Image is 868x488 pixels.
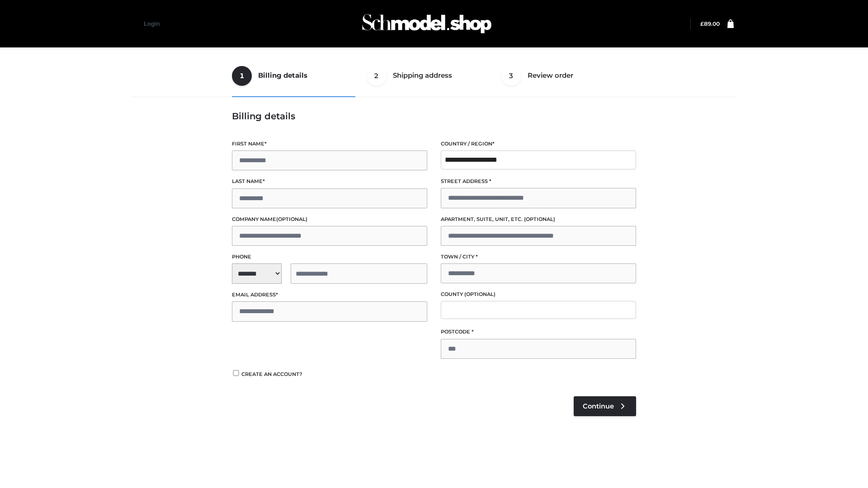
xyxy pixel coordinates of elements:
[144,20,160,27] a: Login
[700,20,720,27] bdi: 89.00
[276,216,307,222] span: (optional)
[583,402,614,410] span: Continue
[441,215,636,224] label: Apartment, suite, unit, etc.
[464,291,495,297] span: (optional)
[700,20,720,27] a: £89.00
[441,328,636,336] label: Postcode
[232,291,427,299] label: Email address
[232,111,636,122] h3: Billing details
[241,371,302,377] span: Create an account?
[441,290,636,299] label: County
[232,253,427,261] label: Phone
[524,216,555,222] span: (optional)
[232,370,240,376] input: Create an account?
[359,6,495,42] img: Schmodel Admin 964
[232,215,427,224] label: Company name
[700,20,704,27] span: £
[232,177,427,186] label: Last name
[232,140,427,148] label: First name
[574,396,636,416] a: Continue
[441,140,636,148] label: Country / Region
[441,177,636,186] label: Street address
[441,253,636,261] label: Town / City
